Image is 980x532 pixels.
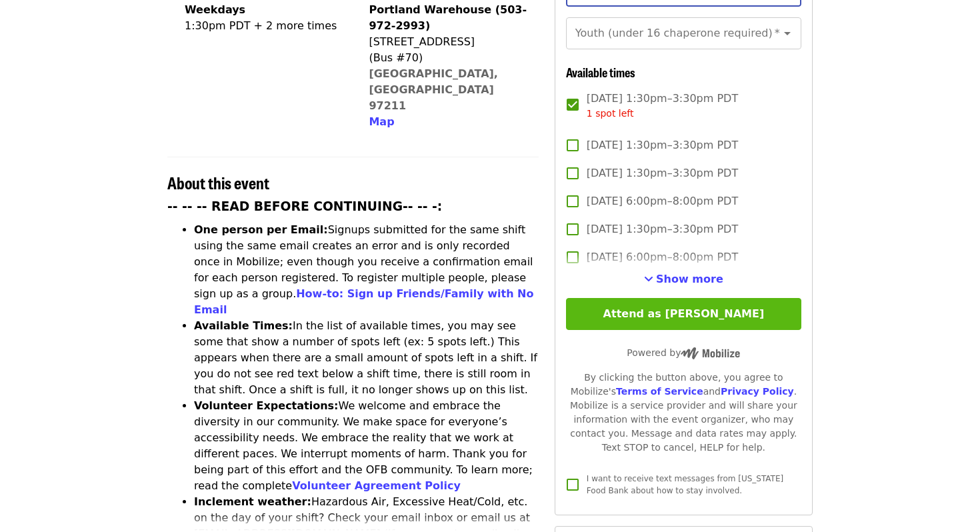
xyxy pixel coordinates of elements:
img: Powered by Mobilize [681,347,740,359]
a: [GEOGRAPHIC_DATA], [GEOGRAPHIC_DATA] 97211 [369,67,498,112]
button: Attend as [PERSON_NAME] [566,298,801,330]
div: (Bus #70) [369,50,527,66]
div: By clicking the button above, you agree to Mobilize's and . Mobilize is a service provider and wi... [566,371,801,455]
li: In the list of available times, you may see some that show a number of spots left (ex: 5 spots le... [194,318,539,398]
button: Open [778,24,797,43]
span: About this event [167,171,269,194]
a: Volunteer Agreement Policy [292,479,461,492]
a: Privacy Policy [721,386,794,397]
span: [DATE] 6:00pm–8:00pm PDT [587,193,738,209]
button: Map [369,114,394,130]
strong: -- -- -- READ BEFORE CONTINUING-- -- -: [167,199,442,213]
li: Signups submitted for the same shift using the same email creates an error and is only recorded o... [194,222,539,318]
span: [DATE] 1:30pm–3:30pm PDT [587,165,738,181]
span: 1 spot left [587,108,634,119]
span: Show more [656,273,723,285]
strong: One person per Email: [194,223,328,236]
span: [DATE] 1:30pm–3:30pm PDT [587,221,738,237]
a: How-to: Sign up Friends/Family with No Email [194,287,534,316]
div: 1:30pm PDT + 2 more times [185,18,337,34]
a: Terms of Service [616,386,703,397]
li: We welcome and embrace the diversity in our community. We make space for everyone’s accessibility... [194,398,539,494]
button: See more timeslots [644,271,723,287]
strong: Portland Warehouse (503-972-2993) [369,3,527,32]
span: Available times [566,63,635,81]
div: [STREET_ADDRESS] [369,34,527,50]
strong: Inclement weather: [194,495,311,508]
span: Map [369,115,394,128]
strong: Weekdays [185,3,245,16]
span: [DATE] 1:30pm–3:30pm PDT [587,91,738,121]
span: I want to receive text messages from [US_STATE] Food Bank about how to stay involved. [587,474,783,495]
span: [DATE] 6:00pm–8:00pm PDT [587,249,738,265]
strong: Available Times: [194,319,293,332]
span: Powered by [627,347,740,358]
strong: Volunteer Expectations: [194,399,339,412]
span: [DATE] 1:30pm–3:30pm PDT [587,137,738,153]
